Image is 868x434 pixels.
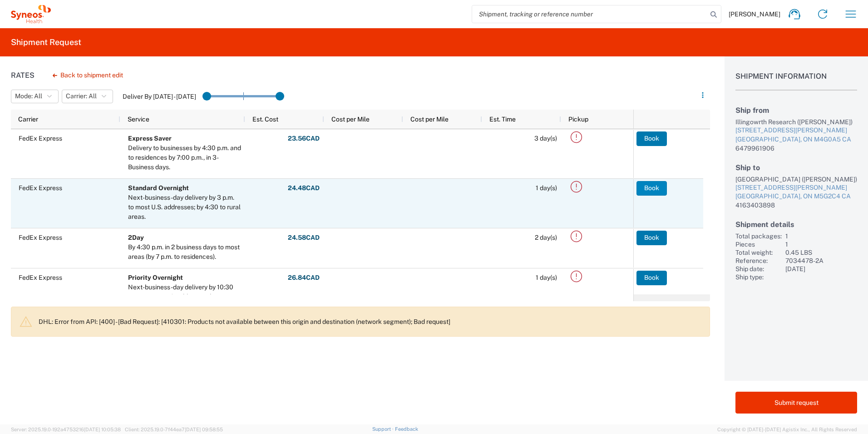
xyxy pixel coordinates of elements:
span: Est. Cost [252,116,278,123]
div: [STREET_ADDRESS][PERSON_NAME] [735,183,857,192]
h2: Shipment details [735,220,857,229]
div: 4163403898 [735,201,857,209]
a: Feedback [395,426,418,432]
h2: Shipment Request [11,37,81,48]
strong: 23.56 CAD [288,134,320,143]
div: 0.45 LBS [785,248,857,257]
div: 7034478-2A [785,257,857,265]
span: FedEx Express [19,135,62,142]
div: Ship type: [735,273,782,281]
span: FedEx Express [19,234,62,241]
h1: Rates [11,71,35,80]
span: Pickup [568,116,588,123]
span: [PERSON_NAME] [729,10,780,18]
span: FedEx Express [19,184,62,192]
div: By 4:30 p.m. in 2 business days to most areas (by 7 p.m. to residences). [128,242,241,262]
span: Service [128,116,149,123]
div: 1 [785,240,857,248]
span: FedEx Express [19,274,62,281]
span: Mode: All [15,92,42,101]
button: Book [636,131,667,146]
span: Carrier: All [66,92,97,101]
button: Book [636,231,667,245]
b: Express Saver [128,135,172,142]
div: Illingowrth Research ([PERSON_NAME]) [735,118,857,126]
button: 24.48CAD [287,181,320,196]
div: 1 [785,232,857,240]
strong: 24.58 CAD [288,233,320,242]
span: Client: 2025.19.0-7f44ea7 [125,427,223,432]
button: Mode: All [11,90,59,103]
a: [STREET_ADDRESS][PERSON_NAME][GEOGRAPHIC_DATA], ON M4G0A5 CA [735,126,857,144]
button: Carrier: All [62,90,113,103]
button: Submit request [735,392,857,414]
strong: 24.48 CAD [288,184,320,192]
label: Deliver By [DATE] - [DATE] [123,92,196,101]
div: Delivery to businesses by 4:30 p.m. and to residences by 7:00 p.m., in 3-Business days. [128,143,241,172]
span: 2 day(s) [535,234,557,241]
p: DHL: Error from API: [400] - [Bad Request]: [410301: Products not available between this origin a... [39,318,702,326]
button: Back to shipment edit [45,67,130,83]
span: 3 day(s) [534,135,557,142]
div: Total weight: [735,248,782,257]
div: [STREET_ADDRESS][PERSON_NAME] [735,126,857,135]
span: Server: 2025.19.0-192a4753216 [11,427,121,432]
button: 26.84CAD [287,271,320,285]
a: [STREET_ADDRESS][PERSON_NAME][GEOGRAPHIC_DATA], ON M5G2C4 CA [735,183,857,201]
div: Next-business-day delivery by 3 p.m. to most U.S. addresses; by 4:30 to rural areas. [128,193,241,222]
div: Next-business-day delivery by 10:30 a.m. to most U.S. addresses; by noon, 4:30 p.m. or 5 p.m. in ... [128,283,241,321]
div: [GEOGRAPHIC_DATA], ON M5G2C4 CA [735,192,857,201]
span: Cost per Mile [331,116,370,123]
b: Priority Overnight [128,274,183,281]
button: Book [636,271,667,285]
div: Pieces [735,240,782,248]
div: [GEOGRAPHIC_DATA], ON M4G0A5 CA [735,135,857,144]
div: Total packages: [735,232,782,240]
h1: Shipment Information [735,72,857,91]
h2: Ship from [735,106,857,115]
span: 1 day(s) [536,184,557,192]
b: 2Day [128,234,144,241]
div: Ship date: [735,265,782,273]
button: Book [636,181,667,196]
span: Cost per Mile [410,116,449,123]
div: Reference: [735,257,782,265]
span: [DATE] 09:58:55 [185,427,223,432]
span: Carrier [18,116,38,123]
input: Shipment, tracking or reference number [472,5,707,23]
span: [DATE] 10:05:38 [84,427,121,432]
b: Standard Overnight [128,184,189,192]
h2: Ship to [735,163,857,172]
span: 1 day(s) [536,274,557,281]
span: Est. Time [489,116,516,123]
button: 23.56CAD [287,131,320,146]
a: Support [372,426,395,432]
div: [DATE] [785,265,857,273]
button: 24.58CAD [287,231,320,245]
span: Copyright © [DATE]-[DATE] Agistix Inc., All Rights Reserved [717,425,857,434]
strong: 26.84 CAD [288,273,320,282]
div: [GEOGRAPHIC_DATA] ([PERSON_NAME]) [735,175,857,183]
div: 6479961906 [735,144,857,152]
